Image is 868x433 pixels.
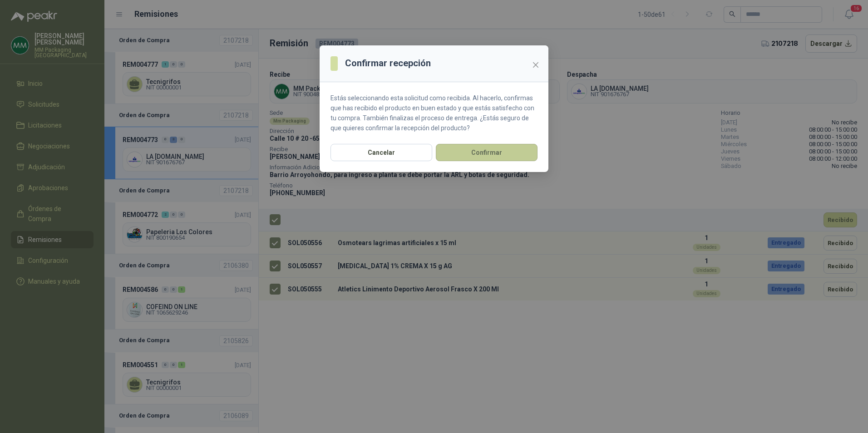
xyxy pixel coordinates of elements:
button: Close [528,58,543,72]
button: Confirmar [436,144,538,161]
span: close [532,61,539,69]
p: Estás seleccionando esta solicitud como recibida. Al hacerlo, confirmas que has recibido el produ... [330,93,538,133]
button: Cancelar [330,144,432,161]
h3: Confirmar recepción [345,56,431,70]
